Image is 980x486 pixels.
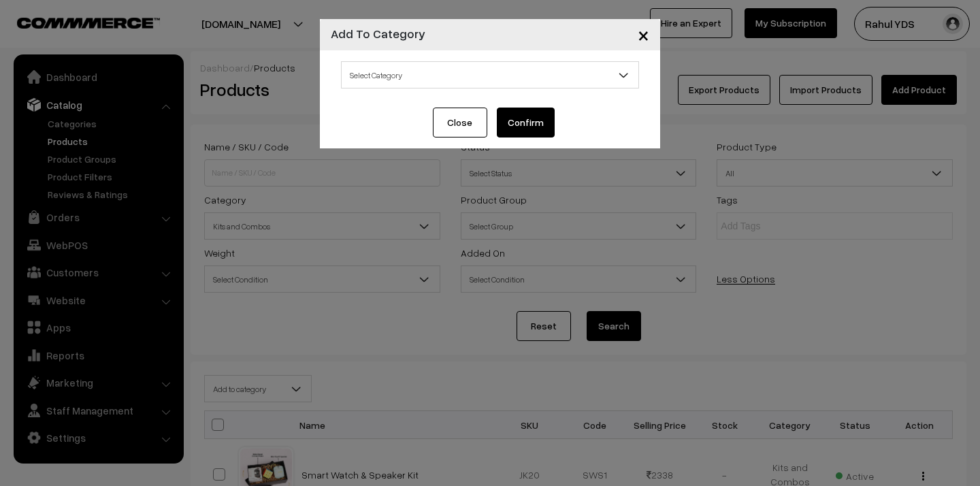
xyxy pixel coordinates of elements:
[627,14,660,56] button: Close
[497,108,555,137] button: Confirm
[331,25,425,43] h4: Add To Category
[638,22,649,47] span: ×
[341,61,639,88] span: Select Category
[433,108,487,137] button: Close
[342,63,638,87] span: Select Category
